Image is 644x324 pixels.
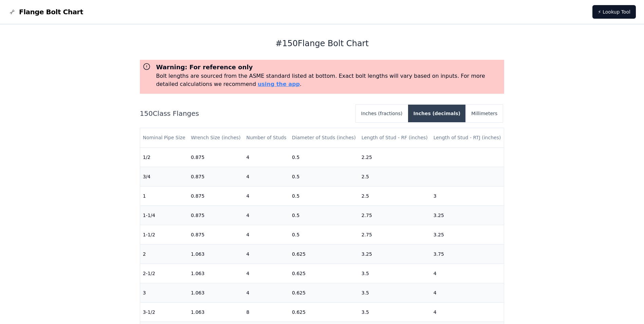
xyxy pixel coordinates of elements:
[289,244,359,264] td: 0.625
[289,283,359,302] td: 0.625
[431,302,504,322] td: 4
[359,244,431,264] td: 3.25
[243,244,289,264] td: 4
[140,109,350,118] h2: 150 Class Flanges
[140,302,188,322] td: 3-1/2
[188,244,243,264] td: 1.063
[359,167,431,186] td: 2.5
[289,302,359,322] td: 0.625
[140,186,188,205] td: 1
[359,147,431,167] td: 2.25
[359,302,431,322] td: 3.5
[140,205,188,225] td: 1-1/4
[140,225,188,244] td: 1-1/2
[140,244,188,264] td: 2
[243,147,289,167] td: 4
[466,105,503,122] button: Millimeters
[289,205,359,225] td: 0.5
[140,128,188,147] th: Nominal Pipe Size
[188,128,243,147] th: Wrench Size (inches)
[140,167,188,186] td: 3/4
[8,7,83,17] a: Flange Bolt Chart LogoFlange Bolt Chart
[359,225,431,244] td: 2.75
[592,5,636,19] a: ⚡ Lookup Tool
[243,167,289,186] td: 4
[8,8,16,16] img: Flange Bolt Chart Logo
[431,264,504,283] td: 4
[431,186,504,205] td: 3
[140,38,504,49] h1: # 150 Flange Bolt Chart
[408,105,466,122] button: Inches (decimals)
[431,128,504,147] th: Length of Stud - RTJ (inches)
[188,225,243,244] td: 0.875
[431,225,504,244] td: 3.25
[431,205,504,225] td: 3.25
[359,128,431,147] th: Length of Stud - RF (inches)
[289,147,359,167] td: 0.5
[289,167,359,186] td: 0.5
[431,244,504,264] td: 3.75
[140,283,188,302] td: 3
[289,225,359,244] td: 0.5
[243,264,289,283] td: 4
[188,205,243,225] td: 0.875
[243,283,289,302] td: 4
[243,186,289,205] td: 4
[140,264,188,283] td: 2-1/2
[243,225,289,244] td: 4
[359,264,431,283] td: 3.5
[289,186,359,205] td: 0.5
[188,283,243,302] td: 1.063
[431,283,504,302] td: 4
[289,128,359,147] th: Diameter of Studs (inches)
[188,186,243,205] td: 0.875
[156,72,502,88] p: Bolt lengths are sourced from the ASME standard listed at bottom. Exact bolt lengths will vary ba...
[19,7,83,17] span: Flange Bolt Chart
[188,302,243,322] td: 1.063
[188,167,243,186] td: 0.875
[258,81,300,87] a: using the app
[243,302,289,322] td: 8
[359,186,431,205] td: 2.5
[140,147,188,167] td: 1/2
[289,264,359,283] td: 0.625
[359,205,431,225] td: 2.75
[156,62,502,72] h3: Warning: For reference only
[359,283,431,302] td: 3.5
[188,147,243,167] td: 0.875
[243,128,289,147] th: Number of Studs
[356,105,408,122] button: Inches (fractions)
[243,205,289,225] td: 4
[188,264,243,283] td: 1.063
